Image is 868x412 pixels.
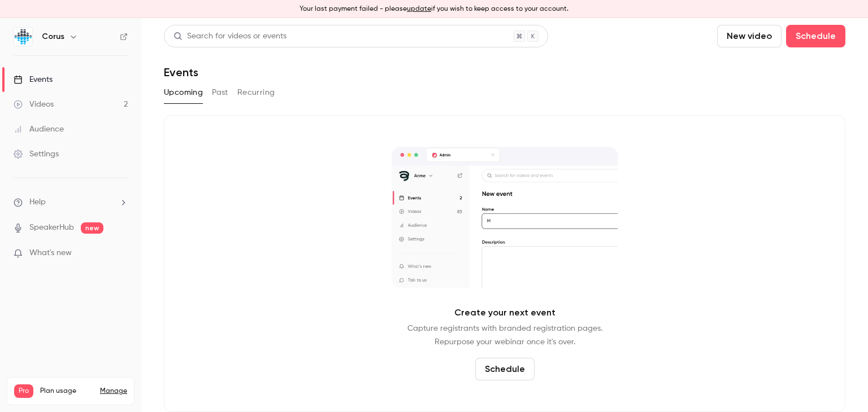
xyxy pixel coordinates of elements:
div: Events [14,74,53,85]
button: Schedule [786,25,845,47]
span: What's new [29,247,72,259]
span: Help [29,196,46,208]
button: Schedule [475,358,535,380]
img: Corus [14,28,32,46]
div: Audience [14,124,64,135]
span: Pro [14,384,33,398]
p: Your last payment failed - please if you wish to keep access to your account. [300,4,568,14]
span: Plan usage [40,387,93,396]
h1: Events [164,65,198,79]
button: Upcoming [164,84,203,102]
h6: Corus [42,31,64,42]
div: Settings [14,148,59,160]
button: Past [212,84,228,102]
button: update [407,4,431,14]
span: new [81,222,103,234]
button: Recurring [237,84,275,102]
div: Videos [14,99,54,110]
button: New video [717,25,782,47]
p: Capture registrants with branded registration pages. Repurpose your webinar once it's over. [407,322,602,349]
a: SpeakerHub [29,222,74,234]
p: Create your next event [454,306,555,319]
a: Manage [100,387,127,396]
div: Search for videos or events [173,30,287,42]
li: help-dropdown-opener [14,196,128,208]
